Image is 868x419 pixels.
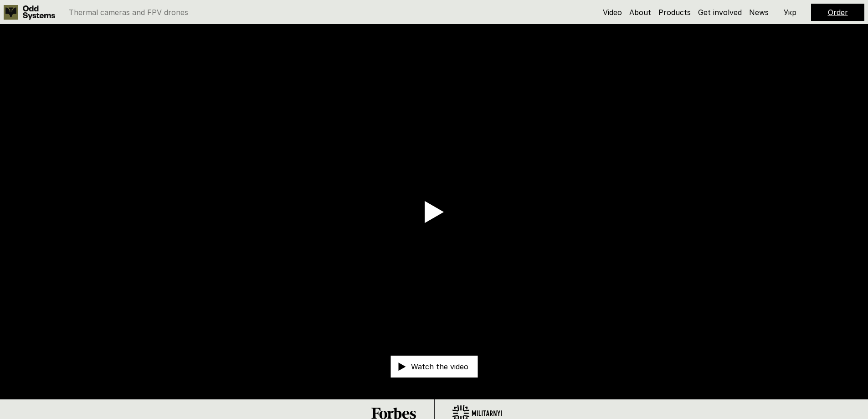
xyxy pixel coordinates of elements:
[698,8,742,17] a: Get involved
[784,9,796,16] p: Укр
[658,8,691,17] a: Products
[749,8,769,17] a: News
[629,8,651,17] a: About
[828,8,848,17] a: Order
[69,9,188,16] p: Thermal cameras and FPV drones
[603,8,622,17] a: Video
[411,363,468,371] p: Watch the video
